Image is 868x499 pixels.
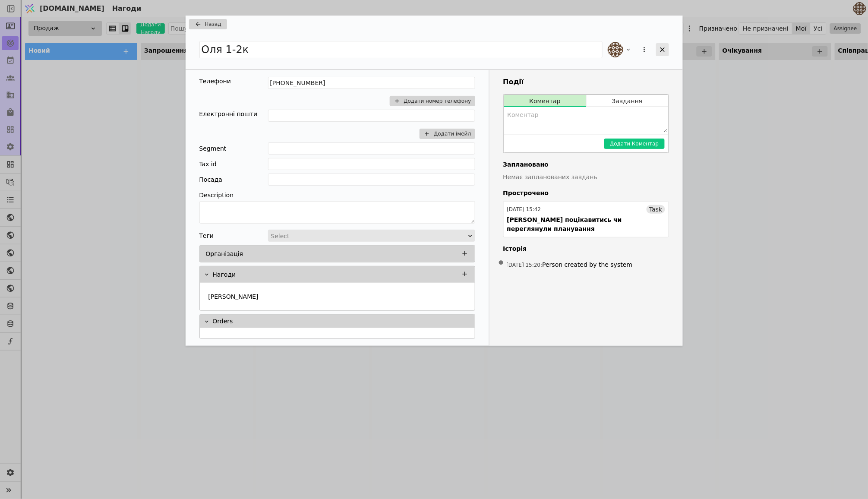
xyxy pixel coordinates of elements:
[647,205,665,214] div: Task
[199,230,214,242] div: Теги
[543,261,633,268] span: Person created by the system
[199,77,231,86] div: Телефони
[390,96,475,106] button: Додати номер телефону
[587,95,668,107] button: Завдання
[199,174,223,186] div: Посада
[503,77,669,87] h3: Події
[199,189,475,201] div: Description
[504,95,586,107] button: Коментар
[206,249,243,259] p: Організація
[199,158,217,170] div: Tax id
[604,139,664,149] button: Додати Коментар
[205,20,221,28] span: Назад
[199,110,258,119] div: Електронні пошти
[507,262,543,268] span: [DATE] 15:20 :
[497,252,505,274] span: •
[507,205,541,213] div: [DATE] 15:42
[208,292,259,301] p: [PERSON_NAME]
[420,129,475,139] button: Додати імейл
[503,189,669,198] h4: Прострочено
[608,42,623,57] img: an
[503,160,669,169] h4: Заплановано
[503,244,669,253] h4: Історія
[213,270,236,279] p: Нагоди
[186,16,683,346] div: Add Opportunity
[213,317,233,326] p: Orders
[199,142,227,155] div: Segment
[503,173,669,182] p: Немає запланованих завдань
[507,215,665,234] div: [PERSON_NAME] поцікавитись чи переглянули планування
